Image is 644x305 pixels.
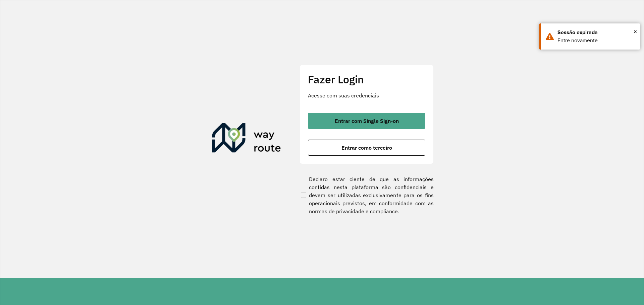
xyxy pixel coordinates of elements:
label: Declaro estar ciente de que as informações contidas nesta plataforma são confidenciais e devem se... [300,175,434,215]
span: Entrar como terceiro [341,145,392,150]
div: Sessão expirada [557,28,635,36]
button: button [308,140,425,156]
button: button [308,113,425,129]
img: Roteirizador AmbevTech [212,123,281,155]
div: Entre novamente [557,36,635,45]
span: Entrar com Single Sign-on [335,118,399,124]
span: × [634,26,637,36]
h2: Fazer Login [308,73,425,86]
button: Close [634,26,637,36]
p: Acesse com suas credenciais [308,91,425,99]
